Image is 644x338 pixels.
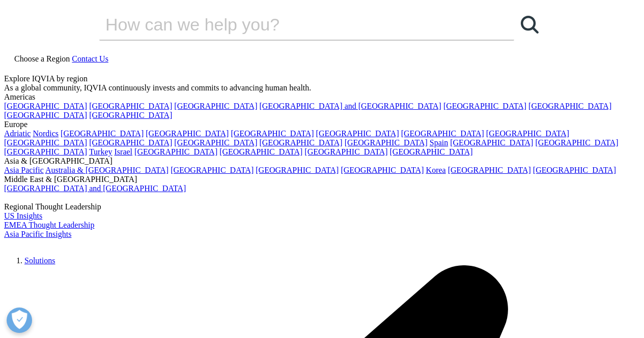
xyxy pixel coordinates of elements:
[24,256,55,265] a: Solutions
[7,308,32,333] button: Abrir preferencias
[259,102,441,110] a: [GEOGRAPHIC_DATA] and [GEOGRAPHIC_DATA]
[448,166,531,174] a: [GEOGRAPHIC_DATA]
[4,157,640,166] div: Asia & [GEOGRAPHIC_DATA]
[521,16,539,34] svg: Search
[219,147,302,156] a: [GEOGRAPHIC_DATA]
[89,111,172,119] a: [GEOGRAPHIC_DATA]
[171,166,254,174] a: [GEOGRAPHIC_DATA]
[134,147,217,156] a: [GEOGRAPHIC_DATA]
[528,102,611,110] a: [GEOGRAPHIC_DATA]
[316,129,399,138] a: [GEOGRAPHIC_DATA]
[514,9,545,40] a: Search
[33,129,59,138] a: Nordics
[4,111,87,119] a: [GEOGRAPHIC_DATA]
[4,83,640,93] div: As a global community, IQVIA continuously invests and commits to advancing human health.
[401,129,484,138] a: [GEOGRAPHIC_DATA]
[89,138,172,147] a: [GEOGRAPHIC_DATA]
[259,138,342,147] a: [GEOGRAPHIC_DATA]
[443,102,526,110] a: [GEOGRAPHIC_DATA]
[426,166,446,174] a: Korea
[341,166,424,174] a: [GEOGRAPHIC_DATA]
[256,166,339,174] a: [GEOGRAPHIC_DATA]
[390,147,473,156] a: [GEOGRAPHIC_DATA]
[4,93,640,102] div: Americas
[4,184,186,193] a: [GEOGRAPHIC_DATA] and [GEOGRAPHIC_DATA]
[450,138,533,147] a: [GEOGRAPHIC_DATA]
[4,129,31,138] a: Adriatic
[146,129,229,138] a: [GEOGRAPHIC_DATA]
[89,102,172,110] a: [GEOGRAPHIC_DATA]
[4,202,640,211] div: Regional Thought Leadership
[304,147,387,156] a: [GEOGRAPHIC_DATA]
[115,147,133,156] a: Israel
[174,102,257,110] a: [GEOGRAPHIC_DATA]
[174,138,257,147] a: [GEOGRAPHIC_DATA]
[4,221,94,229] a: EMEA Thought Leadership
[4,147,87,156] a: [GEOGRAPHIC_DATA]
[345,138,428,147] a: [GEOGRAPHIC_DATA]
[89,147,113,156] a: Turkey
[535,138,618,147] a: [GEOGRAPHIC_DATA]
[72,54,108,63] a: Contact Us
[14,54,70,63] span: Choose a Region
[45,166,169,174] a: Australia & [GEOGRAPHIC_DATA]
[533,166,616,174] a: [GEOGRAPHIC_DATA]
[4,230,71,238] a: Asia Pacific Insights
[4,74,640,83] div: Explore IQVIA by region
[486,129,569,138] a: [GEOGRAPHIC_DATA]
[4,166,44,174] a: Asia Pacific
[4,211,42,220] a: US Insights
[4,175,640,184] div: Middle East & [GEOGRAPHIC_DATA]
[4,102,87,110] a: [GEOGRAPHIC_DATA]
[99,9,485,40] input: Search
[430,138,448,147] a: Spain
[61,129,144,138] a: [GEOGRAPHIC_DATA]
[231,129,314,138] a: [GEOGRAPHIC_DATA]
[4,120,640,129] div: Europe
[4,138,87,147] a: [GEOGRAPHIC_DATA]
